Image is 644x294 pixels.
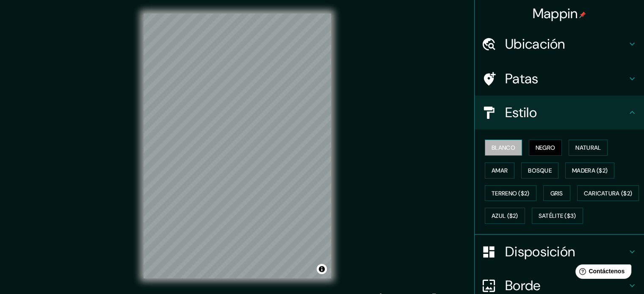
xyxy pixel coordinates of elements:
[579,11,586,18] img: pin-icon.png
[475,235,644,269] div: Disposición
[584,190,633,197] font: Caricatura ($2)
[492,144,515,151] font: Blanco
[492,167,508,174] font: Amar
[505,243,575,261] font: Disposición
[543,185,570,201] button: Gris
[505,35,565,53] font: Ubicación
[577,185,639,201] button: Caricatura ($2)
[521,162,558,179] button: Bosque
[505,70,539,88] font: Patas
[565,162,614,179] button: Madera ($2)
[485,162,514,179] button: Amar
[569,140,608,156] button: Natural
[475,96,644,129] div: Estilo
[485,208,525,224] button: Azul ($2)
[539,212,576,220] font: Satélite ($3)
[485,140,522,156] button: Blanco
[532,208,583,224] button: Satélite ($3)
[492,212,518,220] font: Azul ($2)
[505,104,537,121] font: Estilo
[569,261,635,285] iframe: Lanzador de widgets de ayuda
[536,144,556,151] font: Negro
[492,190,530,197] font: Terreno ($2)
[485,185,536,201] button: Terreno ($2)
[317,264,327,274] button: Activar o desactivar atribución
[144,14,331,278] canvas: Mapa
[475,27,644,61] div: Ubicación
[528,167,552,174] font: Bosque
[475,62,644,96] div: Patas
[533,5,578,22] font: Mappin
[550,190,563,197] font: Gris
[575,144,601,151] font: Natural
[572,167,608,174] font: Madera ($2)
[529,140,562,156] button: Negro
